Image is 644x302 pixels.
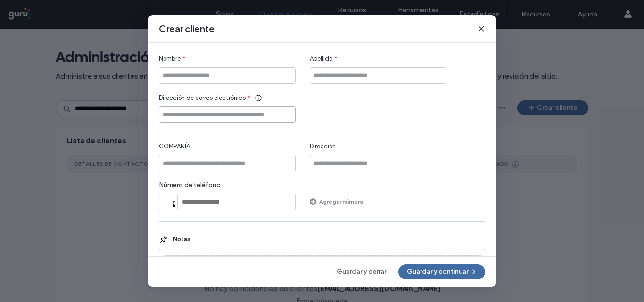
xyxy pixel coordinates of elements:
input: COMPAÑÍA [159,155,296,171]
button: Guardar y cerrar [328,264,395,279]
input: Apellido [310,67,446,84]
span: Notas [168,235,190,244]
span: COMPAÑÍA [159,142,190,151]
button: Guardar y continuar [398,264,485,279]
input: Dirección [310,155,446,171]
span: Crear cliente [159,23,215,35]
label: Número de teléfono [159,181,296,194]
input: Nombre [159,67,296,84]
span: Ayuda [20,7,46,15]
span: Dirección de correo electrónico [159,93,246,103]
span: Dirección [310,142,336,151]
span: Nombre [159,54,181,64]
input: Dirección de correo electrónico [159,106,296,123]
label: Agregar número [319,193,363,210]
span: Apellido [310,54,332,64]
